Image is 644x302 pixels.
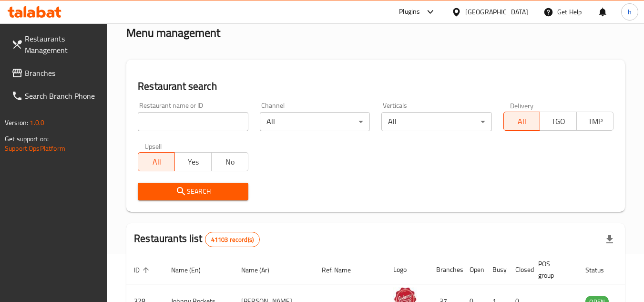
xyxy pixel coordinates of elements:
[171,264,213,276] span: Name (En)
[485,255,508,284] th: Busy
[429,255,462,284] th: Branches
[260,112,370,131] div: All
[538,258,566,281] span: POS group
[138,112,248,131] input: Search for restaurant name or ID..
[540,112,577,131] button: TGO
[399,6,420,18] div: Plugins
[145,186,240,198] span: Search
[581,115,610,128] span: TMP
[503,112,541,131] button: All
[508,115,537,128] span: All
[465,7,528,17] div: [GEOGRAPHIC_DATA]
[598,228,621,251] div: Export file
[510,102,534,109] label: Delivery
[508,255,531,284] th: Closed
[134,264,152,276] span: ID
[144,143,162,149] label: Upsell
[142,155,171,169] span: All
[5,142,65,155] a: Support.OpsPlatform
[5,116,28,129] span: Version:
[134,231,260,247] h2: Restaurants list
[126,25,220,41] h2: Menu management
[215,155,245,169] span: No
[5,133,49,145] span: Get support on:
[322,264,363,276] span: Ref. Name
[25,90,100,102] span: Search Branch Phone
[211,152,248,171] button: No
[205,232,260,247] div: Total records count
[25,33,100,56] span: Restaurants Management
[4,27,108,62] a: Restaurants Management
[241,264,282,276] span: Name (Ar)
[576,112,613,131] button: TMP
[585,264,616,276] span: Status
[544,115,573,128] span: TGO
[4,62,108,84] a: Branches
[25,67,100,79] span: Branches
[30,116,44,129] span: 1.0.0
[174,152,212,171] button: Yes
[138,79,613,94] h2: Restaurant search
[205,235,259,244] span: 41103 record(s)
[138,183,248,200] button: Search
[386,255,429,284] th: Logo
[4,84,108,107] a: Search Branch Phone
[138,152,175,171] button: All
[462,255,485,284] th: Open
[179,155,208,169] span: Yes
[628,7,632,17] span: h
[381,112,491,131] div: All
